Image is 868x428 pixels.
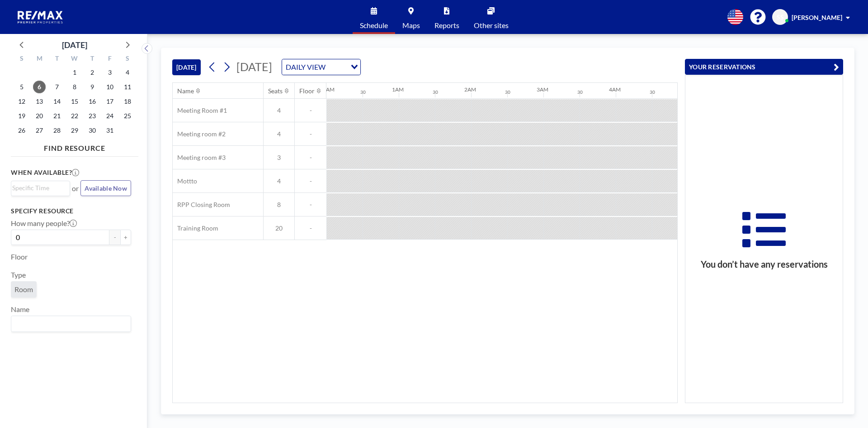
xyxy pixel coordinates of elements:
h3: Specify resource [11,207,131,215]
span: 4 [264,177,294,185]
div: 12AM [320,86,335,93]
span: Meeting room #3 [173,154,226,162]
div: 30 [577,89,583,95]
div: Name [177,87,194,95]
span: - [295,224,326,232]
input: Search for option [12,183,65,193]
span: SS [777,13,784,21]
h3: You don’t have any reservations [685,259,843,270]
span: Saturday, October 4, 2025 [121,66,134,79]
span: [DATE] [236,60,272,73]
span: 20 [264,224,294,232]
span: Monday, October 20, 2025 [33,110,46,122]
span: Sunday, October 26, 2025 [15,124,28,137]
span: 8 [264,201,294,209]
span: DAILY VIEW [284,61,327,73]
span: Friday, October 3, 2025 [104,66,116,79]
span: - [295,177,326,185]
span: Wednesday, October 1, 2025 [68,66,81,79]
span: Thursday, October 16, 2025 [86,95,99,108]
span: Other sites [474,22,509,29]
span: Thursday, October 2, 2025 [86,66,99,79]
span: Meeting room #2 [173,130,226,138]
div: T [48,53,66,65]
img: organization-logo [14,8,67,26]
div: Seats [268,87,283,95]
span: Tuesday, October 7, 2025 [51,81,63,93]
span: Wednesday, October 15, 2025 [68,95,81,108]
span: Tuesday, October 21, 2025 [51,110,63,122]
span: Thursday, October 30, 2025 [86,124,99,137]
input: Search for option [12,318,126,330]
div: T [83,53,101,65]
span: Saturday, October 11, 2025 [121,81,134,93]
button: + [120,230,131,245]
div: S [13,53,31,65]
span: Available Now [85,184,127,192]
span: RPP Closing Room [173,201,230,209]
div: Search for option [282,59,360,75]
div: 30 [433,89,438,95]
span: Tuesday, October 14, 2025 [51,95,63,108]
label: How many people? [11,219,77,228]
span: [PERSON_NAME] [792,14,842,21]
div: [DATE] [62,38,87,51]
span: Schedule [360,22,388,29]
div: S [118,53,136,65]
input: Search for option [328,61,345,73]
span: Mottto [173,177,197,185]
span: Friday, October 31, 2025 [104,124,116,137]
label: Name [11,305,29,314]
span: Sunday, October 12, 2025 [15,95,28,108]
button: - [109,230,120,245]
span: Thursday, October 9, 2025 [86,81,99,93]
span: or [72,184,79,193]
span: Meeting Room #1 [173,106,227,115]
div: 1AM [392,86,404,93]
span: - [295,106,326,115]
div: W [66,53,84,65]
div: Search for option [11,181,70,195]
span: 4 [264,130,294,138]
span: Saturday, October 18, 2025 [121,95,134,108]
span: - [295,154,326,162]
button: Available Now [80,180,131,196]
span: Sunday, October 19, 2025 [15,110,28,122]
span: - [295,201,326,209]
span: Thursday, October 23, 2025 [86,110,99,122]
span: Maps [402,22,420,29]
span: Friday, October 10, 2025 [104,81,116,93]
span: Tuesday, October 28, 2025 [51,124,63,137]
span: Wednesday, October 22, 2025 [68,110,81,122]
h4: FIND RESOURCE [11,140,138,153]
div: M [31,53,48,65]
button: YOUR RESERVATIONS [685,59,843,75]
span: Friday, October 17, 2025 [104,95,116,108]
span: Wednesday, October 29, 2025 [68,124,81,137]
div: 4AM [609,86,621,93]
div: 30 [360,89,366,95]
div: 3AM [537,86,548,93]
span: Wednesday, October 8, 2025 [68,81,81,93]
span: Sunday, October 5, 2025 [15,81,28,93]
button: [DATE] [172,59,201,75]
span: 3 [264,154,294,162]
span: Saturday, October 25, 2025 [121,110,134,122]
span: Reports [434,22,459,29]
div: Floor [299,87,315,95]
div: F [101,53,118,65]
span: 4 [264,106,294,115]
span: Room [14,285,33,293]
span: Monday, October 13, 2025 [33,95,46,108]
div: 2AM [464,86,476,93]
span: Friday, October 24, 2025 [104,110,116,122]
span: Monday, October 27, 2025 [33,124,46,137]
div: 30 [505,89,510,95]
label: Floor [11,252,28,261]
span: Training Room [173,224,218,232]
div: Search for option [11,316,131,332]
span: - [295,130,326,138]
div: 30 [650,89,655,95]
span: Monday, October 6, 2025 [33,81,46,93]
label: Type [11,270,26,279]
